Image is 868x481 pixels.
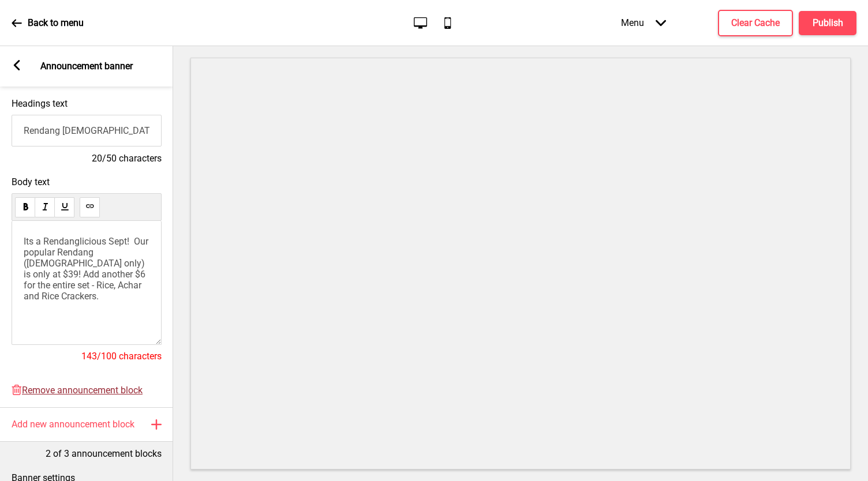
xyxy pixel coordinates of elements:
span: 143/100 characters [81,351,162,362]
button: Clear Cache [718,10,793,36]
div: Menu [609,6,678,40]
p: Back to menu [28,17,84,29]
h4: Publish [813,17,843,29]
h4: 20/50 characters [12,152,162,165]
button: italic [35,197,55,217]
span: Its a Rendanglicious Sept! Our popular Rendang ([DEMOGRAPHIC_DATA] only) is only at $39! Add anot... [24,236,151,302]
button: bold [15,197,35,217]
p: 2 of 3 announcement blocks [46,448,162,460]
a: Back to menu [12,7,84,39]
h4: Clear Cache [731,17,780,29]
span: Remove announcement block [22,385,143,396]
button: underline [54,197,74,217]
label: Headings text [12,98,68,109]
span: Body text [12,176,162,187]
h4: Add new announcement block [12,418,134,431]
button: link [80,197,100,217]
button: Publish [799,11,856,35]
p: Announcement banner [40,60,133,73]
